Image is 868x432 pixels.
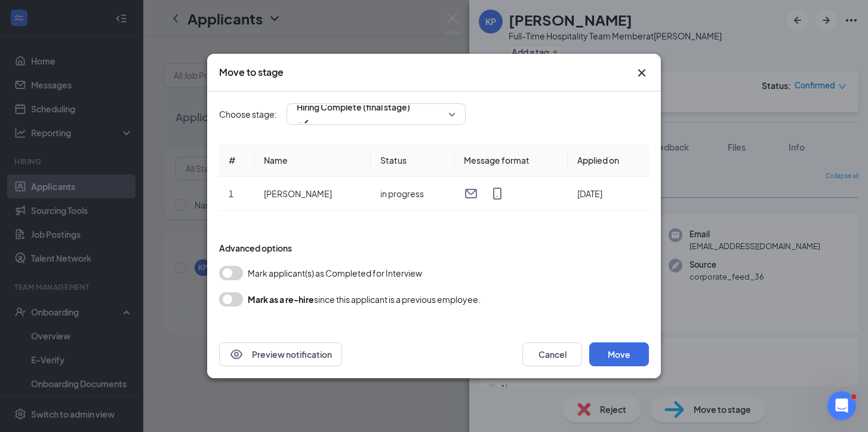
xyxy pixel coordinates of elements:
[297,116,311,130] svg: Checkmark
[248,294,314,305] b: Mark as a re-hire
[371,144,454,177] th: Status
[635,66,649,80] svg: Cross
[297,98,410,116] span: Hiring Complete (final stage)
[464,186,478,201] svg: Email
[219,242,649,254] div: Advanced options
[454,144,568,177] th: Message format
[229,188,233,199] span: 1
[219,144,254,177] th: #
[248,292,481,307] div: since this applicant is a previous employee.
[635,66,649,80] button: Close
[219,66,284,79] h3: Move to stage
[568,144,649,177] th: Applied on
[219,108,277,121] span: Choose stage:
[254,144,371,177] th: Name
[248,266,422,280] span: Mark applicant(s) as Completed for Interview
[827,391,856,420] iframe: Intercom live chat
[490,186,504,201] svg: MobileSms
[568,177,649,211] td: [DATE]
[229,347,244,361] svg: Eye
[522,342,582,366] button: Cancel
[371,177,454,211] td: in progress
[219,342,342,366] button: EyePreview notification
[589,342,649,366] button: Move
[254,177,371,211] td: [PERSON_NAME]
